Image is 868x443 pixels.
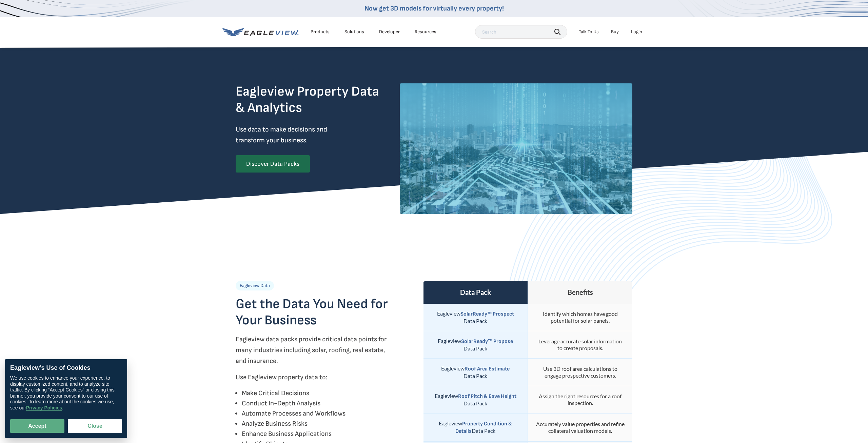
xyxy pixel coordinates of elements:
strong: So [461,338,467,345]
a: Roof Pitch & Eave Height [458,392,516,399]
a: Property Condition & Details [455,420,512,434]
div: Talk To Us [579,29,599,35]
strong: Property Condition & Details [455,421,512,435]
a: Buy [611,29,619,35]
td: Eagleview Data Pack [423,359,528,386]
th: Data Pack [423,281,528,304]
th: Benefits [528,281,632,304]
p: Eagleview data packs provide critical data points for many industries including solar, roofing, r... [236,334,389,366]
div: Products [311,29,330,35]
h2: Eagleview Property Data & Analytics [236,83,384,116]
td: Assign the right resources for a roof inspection. [528,386,632,414]
strong: Roof Area Estimate [465,366,510,372]
td: Eagleview Data Pack [423,414,528,442]
a: larReady™ Propose [467,338,513,344]
a: Developer [379,29,400,35]
strong: SolarReady™ Prospect [460,311,514,317]
p: Use Eagleview property data to: [236,372,389,383]
input: Search [475,25,567,39]
li: Make Critical Decisions [242,388,389,398]
div: Resources [415,29,436,35]
a: Roof Area Estimate [465,365,510,371]
h2: Get the Data You Need for Your Business [236,296,389,328]
td: Eagleview Data Pack [423,304,528,331]
a: Now get 3D models for virtually every property! [364,4,504,13]
a: So [461,338,467,344]
div: Eagleview’s Use of Cookies [10,364,122,372]
li: Analyze Business Risks [242,419,389,429]
td: Eagleview Data Pack [423,386,528,414]
button: Close [68,419,122,433]
li: Enhance Business Applications [242,429,389,439]
td: Accurately value properties and refine collateral valuation models. [528,414,632,442]
p: Use data to make decisions and transform your business. [236,124,338,146]
td: Use 3D roof area calculations to engage prospective customers. [528,359,632,386]
strong: larReady™ Propose [467,338,513,345]
a: SolarReady™ Prospect [460,310,514,317]
div: We use cookies to enhance your experience, to display customized content, and to analyze site tra... [10,375,122,411]
button: Accept [10,419,64,433]
a: Privacy Policies [26,405,62,411]
strong: Roof Pitch & Eave Height [458,393,516,400]
p: Eagleview Data [236,281,274,290]
li: Automate Processes and Workflows [242,408,389,419]
td: Leverage accurate solar information to create proposals. [528,331,632,359]
a: Discover Data Packs [236,155,310,173]
td: Eagleview Data Pack [423,331,528,359]
div: Login [631,29,642,35]
div: Solutions [344,29,364,35]
td: Identify which homes have good potential for solar panels. [528,304,632,331]
li: Conduct In-Depth Analysis [242,398,389,408]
